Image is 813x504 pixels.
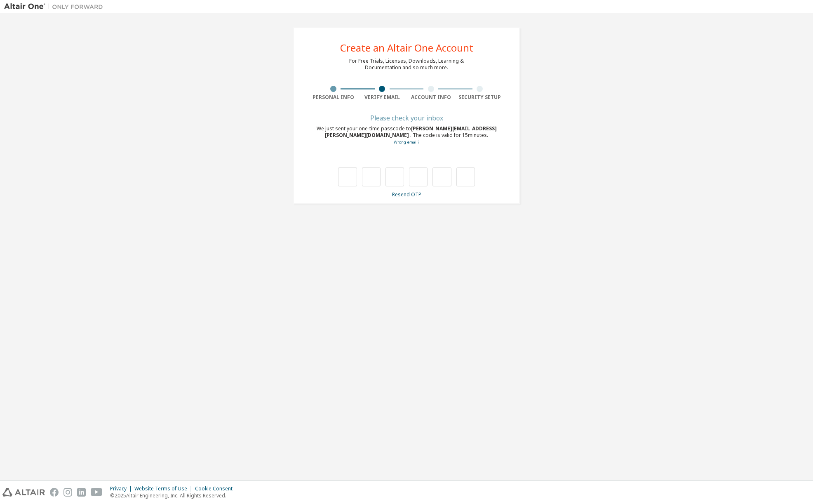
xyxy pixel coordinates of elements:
a: Go back to the registration form [394,139,419,145]
div: Please check your inbox [309,115,504,120]
img: facebook.svg [50,488,59,497]
img: linkedin.svg [77,488,86,497]
div: Security Setup [456,94,505,101]
img: Altair One [4,2,107,11]
div: Website Terms of Use [134,485,195,492]
img: youtube.svg [91,488,103,497]
a: Resend OTP [392,191,421,198]
div: Create an Altair One Account [340,43,473,53]
p: © 2025 Altair Engineering, Inc. All Rights Reserved. [110,492,237,499]
div: Personal Info [309,94,358,101]
div: Cookie Consent [195,485,237,492]
div: Verify Email [358,94,407,101]
div: Privacy [110,485,134,492]
div: Account Info [406,94,456,101]
img: altair_logo.svg [2,488,45,497]
span: [PERSON_NAME][EMAIL_ADDRESS][PERSON_NAME][DOMAIN_NAME] [325,125,497,139]
div: We just sent your one-time passcode to . The code is valid for 15 minutes. [309,125,504,146]
div: For Free Trials, Licenses, Downloads, Learning & Documentation and so much more. [349,58,464,71]
img: instagram.svg [63,488,72,497]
